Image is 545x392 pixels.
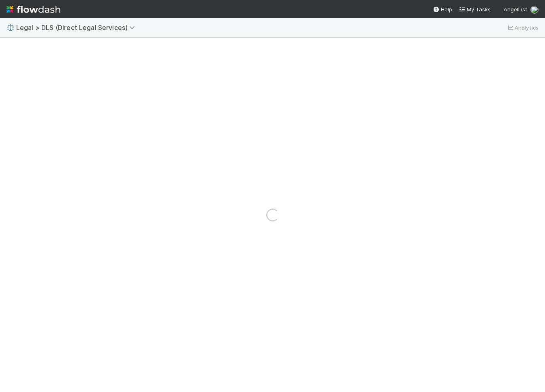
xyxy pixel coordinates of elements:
div: Help [433,5,452,13]
a: Analytics [507,23,539,32]
a: My Tasks [459,5,491,13]
span: ⚖️ [6,24,15,31]
img: logo-inverted-e16ddd16eac7371096b0.svg [6,2,60,16]
span: AngelList [504,6,527,13]
img: avatar_ba22fd42-677f-4b89-aaa3-073be741e398.png [530,6,539,14]
span: Legal > DLS (Direct Legal Services) [16,23,139,32]
span: My Tasks [459,6,491,13]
